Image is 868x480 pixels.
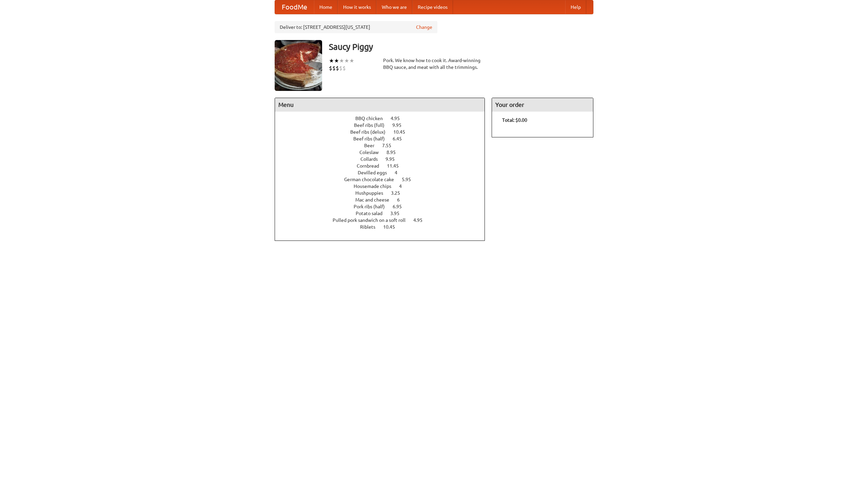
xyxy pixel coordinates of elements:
a: Cornbread 11.45 [357,163,411,169]
a: Collards 9.95 [360,156,407,162]
span: Coleslaw [359,150,386,155]
span: 3.95 [390,211,406,216]
span: Collards [360,156,384,162]
li: $ [336,64,339,72]
li: $ [332,64,336,72]
span: Devilled eggs [358,170,394,175]
span: 6.45 [393,136,409,141]
span: Beer [364,143,381,148]
a: Who we are [376,0,412,14]
span: Beef ribs (half) [353,136,392,141]
span: Beef ribs (delux) [350,129,392,135]
li: ★ [334,57,339,64]
span: 10.45 [393,129,412,135]
span: 3.25 [391,190,407,196]
a: Pork ribs (half) 6.95 [354,204,414,209]
a: Change [416,24,432,31]
h4: Menu [275,98,485,112]
span: Riblets [360,224,382,230]
a: Hushpuppies 3.25 [355,190,413,196]
div: Deliver to: [STREET_ADDRESS][US_STATE] [275,21,437,33]
a: Housemade chips 4 [354,184,414,189]
a: Help [565,0,586,14]
li: ★ [329,57,334,64]
a: Home [314,0,338,14]
a: Beef ribs (full) 9.95 [354,122,414,128]
li: $ [342,64,346,72]
li: $ [339,64,342,72]
span: Potato salad [356,211,389,216]
span: 6.95 [393,204,409,209]
a: German chocolate cake 5.95 [344,177,423,182]
a: Devilled eggs 4 [358,170,410,175]
li: ★ [339,57,344,64]
span: 11.45 [387,163,406,169]
span: 7.55 [382,143,398,148]
li: ★ [344,57,349,64]
a: Coleslaw 8.95 [359,150,408,155]
span: Hushpuppies [355,190,390,196]
span: BBQ chicken [355,116,390,121]
span: 4.95 [391,116,407,121]
span: Mac and cheese [355,197,396,203]
a: Recipe videos [412,0,453,14]
img: angular.jpg [275,40,322,91]
span: 9.95 [392,122,408,128]
span: Pulled pork sandwich on a soft roll [333,217,412,223]
span: Beef ribs (full) [354,122,391,128]
li: ★ [349,57,354,64]
a: BBQ chicken 4.95 [355,116,412,121]
li: $ [329,64,332,72]
span: 10.45 [383,224,402,230]
span: 9.95 [386,156,401,162]
h4: Your order [492,98,593,112]
span: 4 [395,170,404,175]
a: Riblets 10.45 [360,224,408,230]
a: Mac and cheese 6 [355,197,412,203]
span: Housemade chips [354,184,398,189]
span: 4 [399,184,409,189]
span: German chocolate cake [344,177,401,182]
b: Total: $0.00 [502,117,527,123]
span: 5.95 [402,177,418,182]
a: Beef ribs (half) 6.45 [353,136,414,141]
span: 6 [397,197,407,203]
a: Beef ribs (delux) 10.45 [350,129,418,135]
span: 4.95 [413,217,429,223]
h3: Saucy Piggy [329,40,593,54]
span: 8.95 [387,150,402,155]
a: Beer 7.55 [364,143,404,148]
a: Pulled pork sandwich on a soft roll 4.95 [333,217,435,223]
a: Potato salad 3.95 [356,211,412,216]
a: FoodMe [275,0,314,14]
span: Pork ribs (half) [354,204,392,209]
div: Pork. We know how to cook it. Award-winning BBQ sauce, and meat with all the trimmings. [383,57,485,71]
span: Cornbread [357,163,386,169]
a: How it works [338,0,376,14]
